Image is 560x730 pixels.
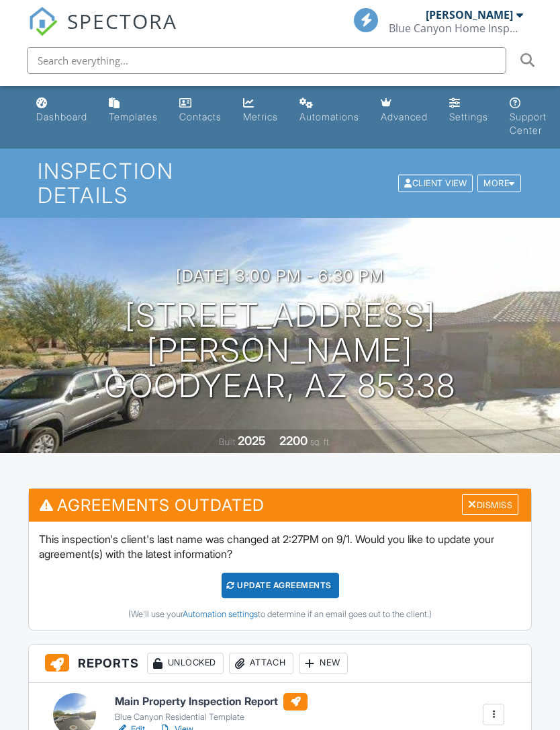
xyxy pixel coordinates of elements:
[39,609,522,620] div: (We'll use your to determine if an email goes out to the client.)
[279,434,308,448] div: 2200
[222,573,339,598] div: Update Agreements
[381,111,428,122] div: Advanced
[38,159,522,206] h1: Inspection Details
[375,91,433,130] a: Advanced
[444,91,494,130] a: Settings
[31,91,93,130] a: Dashboard
[238,91,283,130] a: Metrics
[477,174,521,192] div: More
[27,47,506,74] input: Search everything...
[115,693,308,723] a: Main Property Inspection Report Blue Canyon Residential Template
[176,267,384,285] h3: [DATE] 3:00 pm - 6:30 pm
[29,489,532,522] h3: Agreements Outdated
[115,712,308,723] div: Blue Canyon Residential Template
[28,7,58,36] img: The Best Home Inspection Software - Spectora
[462,494,518,515] div: Dismiss
[183,609,258,619] a: Automation settings
[504,91,552,143] a: Support Center
[299,111,359,122] div: Automations
[115,693,308,711] h6: Main Property Inspection Report
[398,174,473,192] div: Client View
[67,7,177,35] span: SPECTORA
[29,522,532,630] div: This inspection's client's last name was changed at 2:27PM on 9/1. Would you like to update your ...
[222,437,236,447] span: Built
[21,298,539,404] h1: [STREET_ADDRESS][PERSON_NAME] Goodyear, AZ 85338
[229,653,293,674] div: Attach
[449,111,488,122] div: Settings
[389,22,523,35] div: Blue Canyon Home Inspections
[238,434,267,448] div: 2025
[243,111,278,122] div: Metrics
[294,91,365,130] a: Automations (Basic)
[310,437,328,447] span: sq. ft.
[29,645,532,683] h3: Reports
[426,8,513,22] div: [PERSON_NAME]
[179,111,222,122] div: Contacts
[174,91,227,130] a: Contacts
[147,653,224,674] div: Unlocked
[109,111,158,122] div: Templates
[103,91,163,130] a: Templates
[28,18,177,46] a: SPECTORA
[299,653,348,674] div: New
[36,111,87,122] div: Dashboard
[510,111,547,136] div: Support Center
[397,177,476,188] a: Client View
